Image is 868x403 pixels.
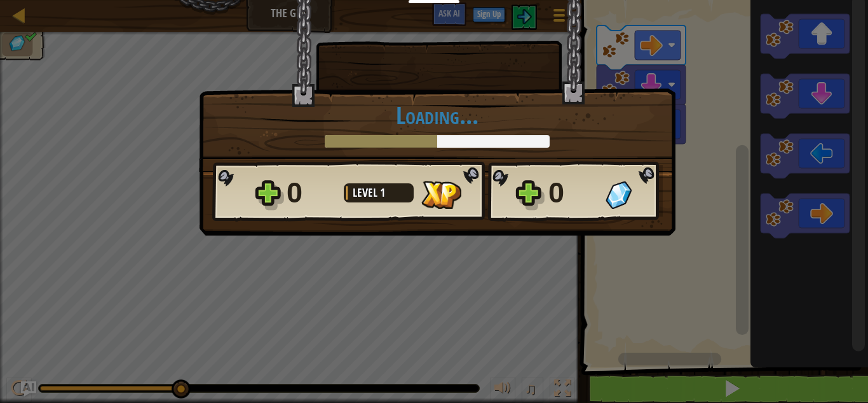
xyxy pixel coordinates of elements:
div: 0 [548,173,598,213]
span: Level [353,185,380,201]
img: XP Gained [421,181,461,209]
span: 1 [380,185,385,201]
div: 0 [287,173,336,213]
img: Gems Gained [606,181,632,209]
h1: Loading... [212,102,662,129]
